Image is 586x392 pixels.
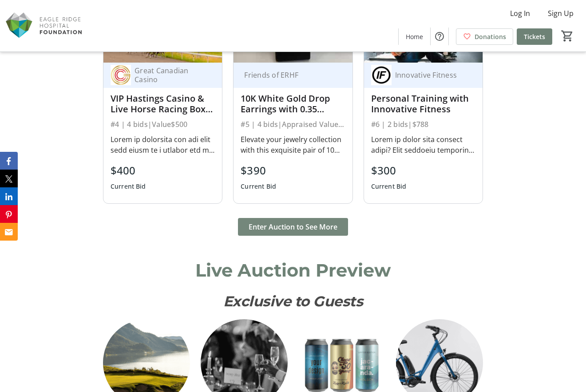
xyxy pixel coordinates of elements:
div: $400 [111,162,146,178]
div: #6 | 2 bids | $788 [371,118,475,131]
p: Live Auction Preview [103,257,483,284]
a: Home [399,28,430,45]
a: Tickets [517,28,552,45]
div: $390 [241,162,276,178]
div: Personal Training with Innovative Fitness [371,93,475,115]
img: Innovative Fitness [371,65,392,85]
span: Sign Up [548,8,574,19]
div: Friends of ERHF [241,71,334,79]
div: Great Canadian Casino [131,66,204,84]
button: Help [431,28,448,45]
div: $300 [371,162,407,178]
span: Donations [475,32,506,41]
button: Sign Up [541,6,581,20]
button: Enter Auction to See More [238,218,348,236]
div: Lorem ip dolor sita consect adipi? Elit seddoeiu temporin utlabor etdo Magnaaliqu Enimadm Veni Qu... [371,134,475,155]
span: Enter Auction to See More [249,222,337,232]
div: #4 | 4 bids | Value $500 [111,118,215,131]
a: Donations [456,28,513,45]
div: Current Bid [241,178,276,194]
div: Current Bid [371,178,407,194]
em: Exclusive to Guests [223,293,363,310]
button: Cart [559,28,575,44]
div: Current Bid [111,178,146,194]
img: Great Canadian Casino [111,65,131,85]
span: Home [406,32,423,41]
img: Eagle Ridge Hospital Foundation's Logo [5,4,84,48]
div: Innovative Fitness [392,71,465,79]
div: Elevate your jewelry collection with this exquisite pair of 10 karat White Gold Drop Earrings, fe... [241,134,345,155]
div: #5 | 4 bids | Appraised Value $1,200 [241,118,345,131]
button: Log In [503,6,537,20]
div: Lorem ip dolorsita con adi elit sedd eiusm te i utlabor etd ma Aliquaen Adminimven, quisnostr exe... [111,134,215,155]
span: Tickets [524,32,545,41]
span: Log In [510,8,530,19]
div: VIP Hastings Casino & Live Horse Racing Box Experience for 8 [111,93,215,115]
div: 10K White Gold Drop Earrings with 0.35 Carats of Round Full Cut Diamonds [241,93,345,115]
